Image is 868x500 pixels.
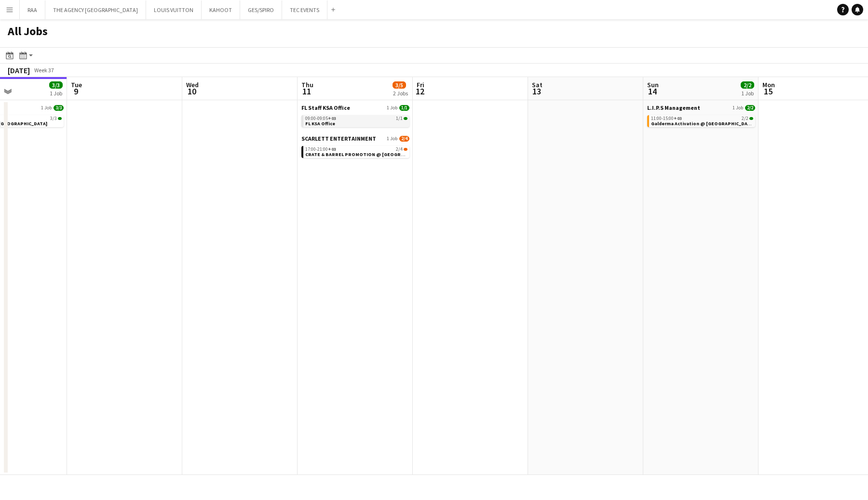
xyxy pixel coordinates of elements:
span: 09:00-09:05 [305,116,336,121]
span: SCARLETT ENTERTAINMENT [301,135,376,142]
button: LOUIS VUITTON [146,0,202,19]
span: 14 [646,86,659,97]
span: 12 [415,86,424,97]
span: Galderma Activation @ Riyadh Narjis View [651,120,781,127]
span: 2/4 [396,147,403,152]
div: 2 Jobs [393,90,408,97]
button: KAHOOT [202,0,240,19]
span: 10 [185,86,199,97]
span: 2/4 [399,136,409,142]
span: 9 [69,86,82,97]
span: 17:00-21:00 [305,147,336,152]
a: 11:00-15:00+032/2Galderma Activation @ [GEOGRAPHIC_DATA] Narjis View [651,115,753,126]
button: GES/SPIRO [240,0,282,19]
span: 2/2 [741,81,754,89]
span: 13 [530,86,542,97]
span: 11 [300,86,313,97]
span: 15 [761,86,775,97]
span: 2/4 [404,148,407,151]
span: 2/2 [742,116,748,121]
span: 2/2 [749,117,753,120]
span: 1 Job [41,105,52,111]
span: +03 [674,115,682,121]
span: L.I.P.S Management [647,104,700,111]
span: 3/5 [393,81,406,89]
div: L.I.P.S Management1 Job2/211:00-15:00+032/2Galderma Activation @ [GEOGRAPHIC_DATA] Narjis View [647,104,755,129]
span: FL Staff KSA Office [301,104,350,111]
span: FL KSA Office [305,120,335,127]
span: Mon [762,80,775,89]
span: 1 Job [387,136,397,142]
span: 1/1 [396,116,403,121]
span: Sat [532,80,542,89]
a: 17:00-21:00+032/4CRATE & BARREL PROMOTION @ [GEOGRAPHIC_DATA] - [GEOGRAPHIC_DATA] [305,146,407,157]
button: RAA [20,0,45,19]
span: 11:00-15:00 [651,116,682,121]
span: Week 37 [32,66,56,74]
div: 1 Job [50,90,62,97]
span: Wed [186,80,199,89]
span: 1/1 [399,105,409,111]
div: 1 Job [741,90,754,97]
span: Fri [417,80,424,89]
a: FL Staff KSA Office1 Job1/1 [301,104,409,111]
a: SCARLETT ENTERTAINMENT1 Job2/4 [301,135,409,142]
span: 1 Job [732,105,743,111]
span: Sun [647,80,659,89]
span: 1 Job [387,105,397,111]
span: Tue [71,80,82,89]
span: 3/3 [54,105,64,111]
button: THE AGENCY [GEOGRAPHIC_DATA] [45,0,146,19]
span: +03 [328,146,336,152]
div: SCARLETT ENTERTAINMENT1 Job2/417:00-21:00+032/4CRATE & BARREL PROMOTION @ [GEOGRAPHIC_DATA] - [GE... [301,135,409,160]
a: 09:00-09:05+031/1FL KSA Office [305,115,407,126]
span: +03 [328,115,336,121]
span: 3/3 [50,116,57,121]
div: [DATE] [8,66,30,75]
span: CRATE & BARREL PROMOTION @ SAHARA MALL - RIYADH [305,151,483,158]
span: 3/3 [58,117,62,120]
span: Thu [301,80,313,89]
span: 3/3 [49,81,63,89]
div: FL Staff KSA Office1 Job1/109:00-09:05+031/1FL KSA Office [301,104,409,135]
span: 2/2 [745,105,755,111]
a: L.I.P.S Management1 Job2/2 [647,104,755,111]
span: 1/1 [404,117,407,120]
button: TEC EVENTS [282,0,327,19]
